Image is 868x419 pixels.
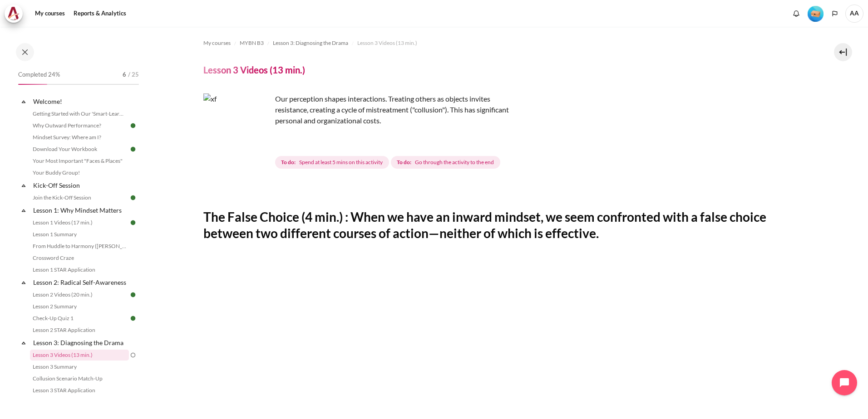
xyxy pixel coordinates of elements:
[5,5,27,23] a: Architeck Architeck
[129,194,137,202] img: Done
[7,7,20,20] img: Architeck
[30,289,129,300] a: Lesson 2 Videos (20 min.)
[32,204,129,216] a: Lesson 1: Why Mindset Matters
[203,38,231,49] a: My courses
[273,38,348,49] a: Lesson 3: Diagnosing the Drama
[30,132,129,143] a: Mindset Survey: Where am I?
[32,336,129,349] a: Lesson 3: Diagnosing the Drama
[415,158,494,166] span: Go through the activity to the end
[129,351,137,359] img: To do
[808,5,824,22] div: Level #1
[30,229,129,240] a: Lesson 1 Summary
[32,179,129,191] a: Kick-Off Session
[128,70,139,79] span: / 25
[30,361,129,372] a: Lesson 3 Summary
[273,39,348,47] span: Lesson 3: Diagnosing the Drama
[203,209,804,242] h2: The False Choice (4 min.) : When we have an inward mindset, we seem confronted with a false choic...
[275,154,502,171] div: Completion requirements for Lesson 3 Videos (13 min.)
[19,97,28,106] span: Collapse
[203,39,231,47] span: My courses
[30,264,129,275] a: Lesson 1 STAR Application
[828,7,842,20] button: Languages
[240,38,264,49] a: MYBN B3
[203,64,305,76] h4: Lesson 3 Videos (13 min.)
[32,276,129,288] a: Lesson 2: Radical Self-Awareness
[203,93,521,126] p: Our perception shapes interactions. Treating others as objects invites resistance, creating a cyc...
[30,156,129,166] a: Your Most Important "Faces & Places"
[129,291,137,299] img: Done
[19,206,28,215] span: Collapse
[30,350,129,361] a: Lesson 3 Videos (13 min.)
[19,181,28,190] span: Collapse
[30,192,129,203] a: Join the Kick-Off Session
[18,84,47,85] div: 24%
[32,5,68,23] a: My courses
[203,36,804,50] nav: Navigation bar
[129,219,137,227] img: Done
[357,39,417,47] span: Lesson 3 Videos (13 min.)
[299,158,383,166] span: Spend at least 5 mins on this activity
[70,5,129,23] a: Reports & Analytics
[30,167,129,178] a: Your Buddy Group!
[30,108,129,119] a: Getting Started with Our 'Smart-Learning' Platform
[845,5,863,23] span: AA
[30,373,129,384] a: Collusion Scenario Match-Up
[281,158,296,166] strong: To do:
[129,122,137,130] img: Done
[397,158,411,166] strong: To do:
[18,70,60,79] span: Completed 24%
[357,38,417,49] a: Lesson 3 Videos (13 min.)
[32,95,129,107] a: Welcome!
[129,314,137,322] img: Done
[123,70,126,79] span: 6
[240,39,264,47] span: MYBN B3
[30,241,129,252] a: From Huddle to Harmony ([PERSON_NAME]'s Story)
[30,313,129,324] a: Check-Up Quiz 1
[789,7,803,20] div: Show notification window with no new notifications
[19,278,28,287] span: Collapse
[804,5,827,22] a: Level #1
[30,325,129,336] a: Lesson 2 STAR Application
[30,385,129,396] a: Lesson 3 STAR Application
[19,338,28,347] span: Collapse
[30,217,129,228] a: Lesson 1 Videos (17 min.)
[30,144,129,155] a: Download Your Workbook
[30,301,129,312] a: Lesson 2 Summary
[845,5,863,23] a: User menu
[808,6,824,22] img: Level #1
[30,120,129,131] a: Why Outward Performance?
[129,145,137,153] img: Done
[30,253,129,263] a: Crossword Craze
[203,93,271,161] img: xf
